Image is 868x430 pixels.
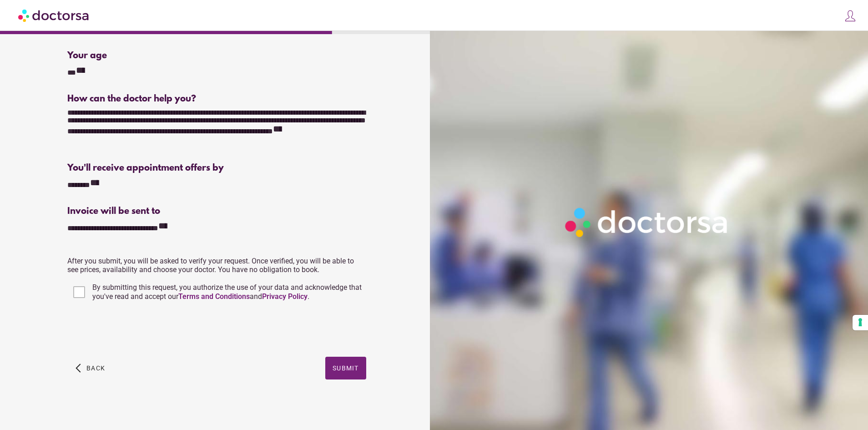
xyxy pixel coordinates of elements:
[72,357,109,379] button: arrow_back_ios Back
[178,292,250,301] a: Terms and Conditions
[67,94,366,104] div: How can the doctor help you?
[67,206,366,217] div: Invoice will be sent to
[262,292,308,301] a: Privacy Policy
[325,357,366,379] button: Submit
[86,364,105,372] span: Back
[560,203,734,242] img: Logo-Doctorsa-trans-White-partial-flat.png
[67,163,366,173] div: You'll receive appointment offers by
[67,51,215,61] div: Your age
[18,5,90,25] img: Doctorsa.com
[853,315,868,330] button: Your consent preferences for tracking technologies
[92,283,362,301] span: By submitting this request, you authorize the use of your data and acknowledge that you've read a...
[844,10,857,22] img: icons8-customer-100.png
[333,364,359,372] span: Submit
[67,312,206,348] iframe: reCAPTCHA
[67,257,366,274] p: After you submit, you will be asked to verify your request. Once verified, you will be able to se...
